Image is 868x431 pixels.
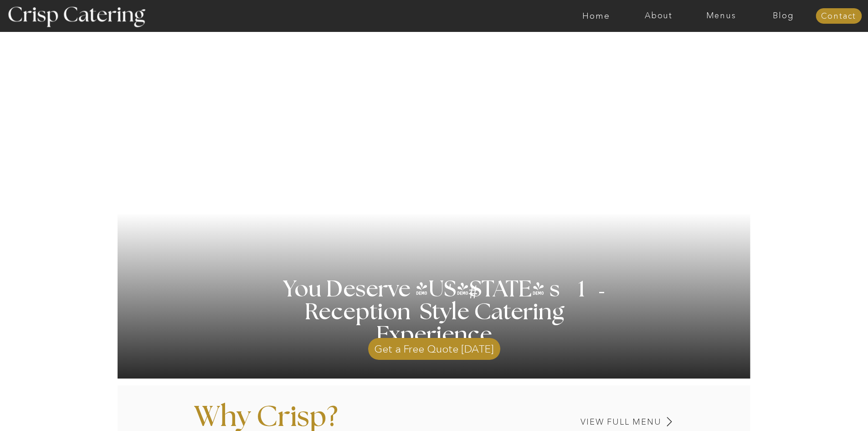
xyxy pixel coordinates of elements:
a: About [627,11,690,21]
a: Menus [690,11,752,21]
a: Get a Free Quote [DATE] [368,333,500,360]
h3: ' [581,268,607,320]
h3: # [448,283,500,310]
h3: ' [431,279,469,301]
a: Blog [752,11,815,21]
a: Contact [816,12,862,21]
a: Home [565,11,627,21]
h1: You Deserve [US_STATE] s 1 Reception Style Catering Experience [252,278,617,347]
a: View Full Menu [517,418,662,426]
